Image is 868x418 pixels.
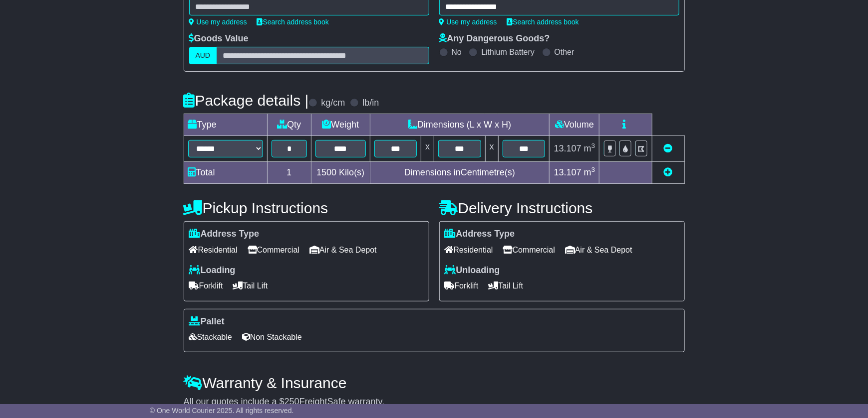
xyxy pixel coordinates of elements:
[311,162,370,184] td: Kilo(s)
[445,229,515,240] label: Address Type
[503,242,555,258] span: Commercial
[565,242,632,258] span: Air & Sea Depot
[421,136,434,162] td: x
[481,47,535,57] label: Lithium Battery
[362,98,379,109] label: lb/in
[242,329,302,345] span: Non Stackable
[554,143,581,153] span: 13.107
[189,229,260,240] label: Address Type
[439,18,497,26] a: Use my address
[445,265,500,276] label: Unloading
[321,98,345,109] label: kg/cm
[445,242,493,258] span: Residential
[316,167,336,177] span: 1500
[184,162,267,184] td: Total
[555,47,575,57] label: Other
[309,242,377,258] span: Air & Sea Depot
[445,278,479,293] span: Forklift
[452,47,462,57] label: No
[489,278,524,293] span: Tail Lift
[664,167,673,177] a: Add new item
[591,166,595,173] sup: 3
[233,278,268,293] span: Tail Lift
[267,114,311,136] td: Qty
[184,200,429,216] h4: Pickup Instructions
[485,136,498,162] td: x
[184,114,267,136] td: Type
[439,200,685,216] h4: Delivery Instructions
[189,33,249,44] label: Goods Value
[507,18,579,26] a: Search address book
[248,242,299,258] span: Commercial
[189,278,223,293] span: Forklift
[584,143,595,153] span: m
[189,242,238,258] span: Residential
[184,397,685,408] div: All our quotes include a $ FreightSafe warranty.
[150,407,294,415] span: © One World Courier 2025. All rights reserved.
[584,167,595,177] span: m
[189,18,247,26] a: Use my address
[591,142,595,149] sup: 3
[550,114,599,136] td: Volume
[184,92,309,109] h4: Package details |
[311,114,370,136] td: Weight
[554,167,581,177] span: 13.107
[189,329,232,345] span: Stackable
[664,143,673,153] a: Remove this item
[439,33,550,44] label: Any Dangerous Goods?
[257,18,329,26] a: Search address book
[370,162,550,184] td: Dimensions in Centimetre(s)
[189,316,225,327] label: Pallet
[184,375,685,391] h4: Warranty & Insurance
[189,47,217,64] label: AUD
[285,397,299,407] span: 250
[370,114,550,136] td: Dimensions (L x W x H)
[267,162,311,184] td: 1
[189,265,236,276] label: Loading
